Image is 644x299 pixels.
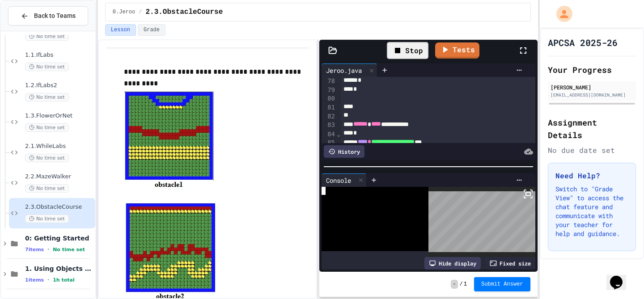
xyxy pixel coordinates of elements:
[34,11,76,21] span: Back to Teams
[25,143,93,150] span: 2.1.WhileLabs
[322,66,366,75] div: Jeroo.java
[25,112,93,120] span: 1.3.FlowerOrNet
[105,24,136,36] button: Lesson
[53,277,75,283] span: 1h total
[25,203,93,211] span: 2.3.ObstacleCourse
[547,4,575,24] div: My Account
[322,86,336,95] div: 79
[322,173,367,187] div: Console
[322,176,356,185] div: Console
[322,63,377,77] div: Jeroo.java
[606,263,635,290] iframe: chat widget
[548,116,636,141] h2: Assignment Details
[47,246,49,253] span: •
[322,103,336,112] div: 81
[474,277,530,291] button: Submit Answer
[113,8,135,16] span: 0.Jeroo
[485,257,535,270] div: Fixed size
[139,8,142,16] span: /
[8,6,88,25] button: Back to Teams
[25,215,69,223] span: No time set
[25,247,44,253] span: 7 items
[451,280,458,289] span: -
[25,123,69,132] span: No time set
[25,154,69,162] span: No time set
[424,257,481,270] div: Hide display
[387,42,428,59] div: Stop
[481,281,523,288] span: Submit Answer
[336,131,341,138] span: Fold line
[25,82,93,89] span: 1.2.IfLabs2
[138,24,165,36] button: Grade
[322,139,336,147] div: 85
[25,265,93,273] span: 1. Using Objects and Methods
[548,145,636,156] div: No due date set
[551,92,633,98] div: [EMAIL_ADDRESS][DOMAIN_NAME]
[322,121,336,130] div: 83
[322,77,336,86] div: 78
[25,93,69,101] span: No time set
[322,112,336,121] div: 82
[25,63,69,71] span: No time set
[25,234,93,242] span: 0: Getting Started
[551,83,633,91] div: [PERSON_NAME]
[435,42,479,59] a: Tests
[460,281,463,288] span: /
[555,170,628,181] h3: Need Help?
[25,51,93,59] span: 1.1.IfLabs
[47,276,49,283] span: •
[145,7,223,17] span: 2.3.ObstacleCourse
[322,94,336,103] div: 80
[25,173,93,181] span: 2.2.MazeWalker
[322,130,336,139] div: 84
[548,36,618,49] h1: APCSA 2025-26
[25,277,44,283] span: 1 items
[25,184,69,193] span: No time set
[555,185,628,238] p: Switch to "Grade View" to access the chat feature and communicate with your teacher for help and ...
[324,145,364,158] div: History
[548,63,636,76] h2: Your Progress
[25,32,69,41] span: No time set
[53,247,85,253] span: No time set
[464,281,467,288] span: 1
